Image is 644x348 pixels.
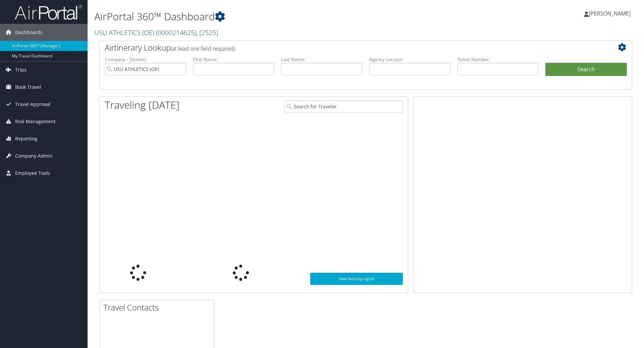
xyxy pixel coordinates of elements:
span: Book Travel [15,79,41,96]
span: Travel Approval [15,96,51,113]
h2: Airtinerary Lookup [105,42,582,53]
a: USU ATHLETICS (OE) [94,28,218,37]
a: [PERSON_NAME] [584,3,637,24]
h1: Traveling [DATE] [105,98,180,112]
a: View SecurityLogic® [310,273,403,285]
input: Search for Traveler [285,100,403,113]
h2: Travel Contacts [103,302,214,313]
img: airportal-logo.png [15,4,82,20]
span: [PERSON_NAME] [589,10,631,17]
label: Last Name: [281,56,362,63]
span: (at least one field required) [171,45,235,52]
span: ( 0000214625 ) [156,28,196,37]
span: Trips [15,61,27,78]
span: Risk Management [15,113,56,130]
label: Company - Division: [105,56,186,63]
label: First Name: [193,56,275,63]
label: Ticket Number: [457,56,539,63]
span: Reporting [15,130,37,147]
span: Employee Tools [15,165,50,182]
h1: AirPortal 360™ Dashboard [94,9,456,24]
button: Search [545,63,627,76]
span: , [ 2525 ] [196,28,218,37]
span: Dashboards [15,24,42,41]
label: Agency Locator: [369,56,451,63]
span: Company Admin [15,148,53,164]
